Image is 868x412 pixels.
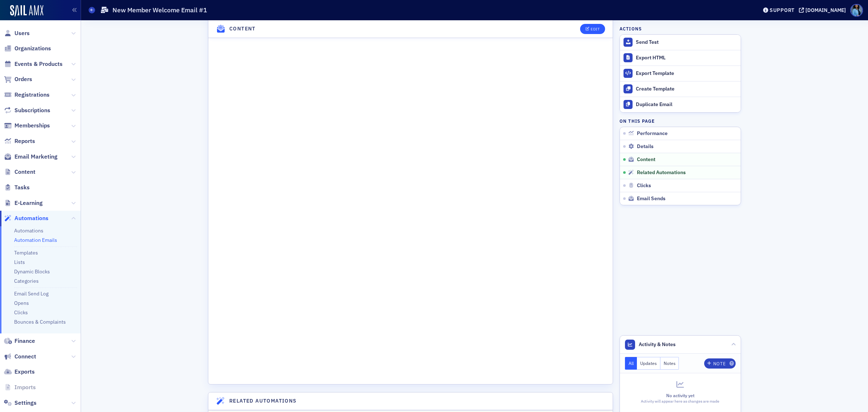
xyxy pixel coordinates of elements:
[14,60,63,68] span: Events & Products
[713,362,726,366] div: Note
[14,184,30,192] span: Tasks
[14,249,38,256] a: Templates
[4,168,35,176] a: Content
[14,319,66,325] a: Bounces & Complaints
[229,25,256,33] h4: Content
[14,337,35,345] span: Finance
[14,137,35,145] span: Reports
[4,29,30,37] a: Users
[14,199,43,207] span: E-Learning
[637,169,686,176] span: Related Automations
[591,27,600,31] div: Edit
[636,55,737,61] div: Export HTML
[14,309,28,316] a: Clicks
[10,5,43,17] img: SailAMX
[4,184,30,192] a: Tasks
[850,4,863,17] span: Profile
[636,86,737,92] div: Create Template
[636,101,737,108] div: Duplicate Email
[14,290,48,297] a: Email Send Log
[14,278,39,284] a: Categories
[620,35,741,50] button: Send Test
[4,45,51,52] a: Organizations
[14,368,35,376] span: Exports
[620,118,741,124] h4: On this page
[770,7,795,13] div: Support
[625,357,637,370] button: All
[660,357,679,370] button: Notes
[620,50,741,66] a: Export HTML
[14,214,48,222] span: Automations
[14,29,30,37] span: Users
[620,66,741,81] a: Export Template
[625,392,736,399] div: No activity yet
[4,153,58,161] a: Email Marketing
[14,237,57,243] a: Automation Emails
[805,7,846,13] div: [DOMAIN_NAME]
[636,70,737,77] div: Export Template
[799,8,848,13] button: [DOMAIN_NAME]
[637,357,660,370] button: Updates
[14,106,50,114] span: Subscriptions
[4,399,37,407] a: Settings
[14,300,29,306] a: Opens
[580,24,605,34] button: Edit
[620,81,741,97] a: Create Template
[14,75,32,83] span: Orders
[637,182,651,189] span: Clicks
[112,6,207,14] h1: New Member Welcome Email #1
[14,353,36,361] span: Connect
[14,227,43,234] a: Automations
[4,75,32,83] a: Orders
[625,399,736,404] div: Activity will appear here as changes are made
[636,39,737,46] div: Send Test
[704,358,736,369] button: Note
[14,153,58,161] span: Email Marketing
[14,259,25,265] a: Lists
[4,60,63,68] a: Events & Products
[637,143,654,150] span: Details
[14,268,50,275] a: Dynamic Blocks
[14,45,51,52] span: Organizations
[14,91,50,99] span: Registrations
[229,397,297,405] h4: Related Automations
[637,156,655,163] span: Content
[14,122,50,130] span: Memberships
[4,337,35,345] a: Finance
[4,353,36,361] a: Connect
[620,97,741,112] a: Duplicate Email
[4,383,36,391] a: Imports
[4,137,35,145] a: Reports
[4,368,35,376] a: Exports
[4,122,50,130] a: Memberships
[14,168,35,176] span: Content
[4,106,50,114] a: Subscriptions
[637,130,668,137] span: Performance
[4,91,50,99] a: Registrations
[620,25,642,32] h4: Actions
[14,399,37,407] span: Settings
[637,196,665,202] span: Email Sends
[4,199,43,207] a: E-Learning
[4,214,48,222] a: Automations
[14,383,36,391] span: Imports
[639,341,676,348] span: Activity & Notes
